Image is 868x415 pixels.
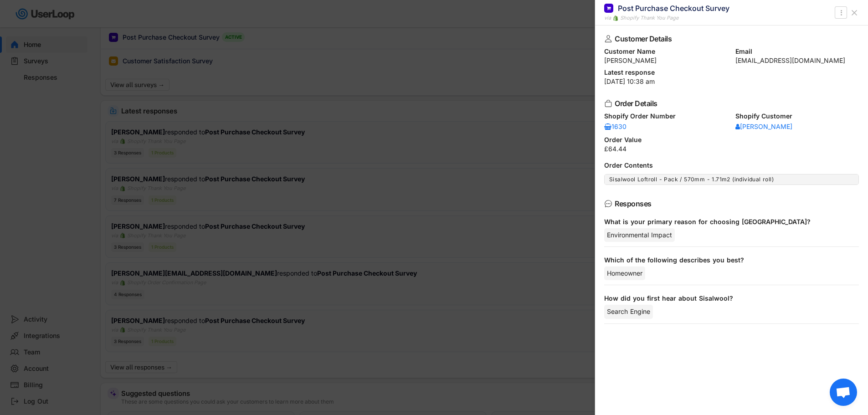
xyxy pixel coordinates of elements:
[613,15,618,21] img: 1156660_ecommerce_logo_shopify_icon%20%281%29.png
[604,123,632,130] div: 1630
[604,228,675,242] div: Environmental Impact
[615,35,844,42] div: Customer Details
[615,200,844,207] div: Responses
[735,123,792,130] div: [PERSON_NAME]
[604,146,859,152] div: £64.44
[604,113,728,119] div: Shopify Order Number
[618,3,729,13] div: Post Purchase Checkout Survey
[604,78,859,85] div: [DATE] 10:38 am
[615,100,844,107] div: Order Details
[830,379,857,406] div: Open chat
[604,162,859,169] div: Order Contents
[604,266,645,280] div: Homeowner
[604,48,728,55] div: Customer Name
[604,218,852,226] div: What is your primary reason for choosing [GEOGRAPHIC_DATA]?
[840,8,842,17] text: 
[604,57,728,64] div: [PERSON_NAME]
[837,7,846,18] button: 
[604,14,611,22] div: via
[609,176,854,183] div: Sisalwool Loftroll - Pack / 570mm - 1.71m2 (individual roll)
[735,113,859,119] div: Shopify Customer
[604,256,852,264] div: Which of the following describes you best?
[604,137,859,143] div: Order Value
[735,122,792,131] a: [PERSON_NAME]
[620,14,678,22] div: Shopify Thank You Page
[604,69,859,76] div: Latest response
[735,57,859,64] div: [EMAIL_ADDRESS][DOMAIN_NAME]
[604,305,653,318] div: Search Engine
[604,122,632,131] a: 1630
[735,48,859,55] div: Email
[604,294,852,302] div: How did you first hear about Sisalwool?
